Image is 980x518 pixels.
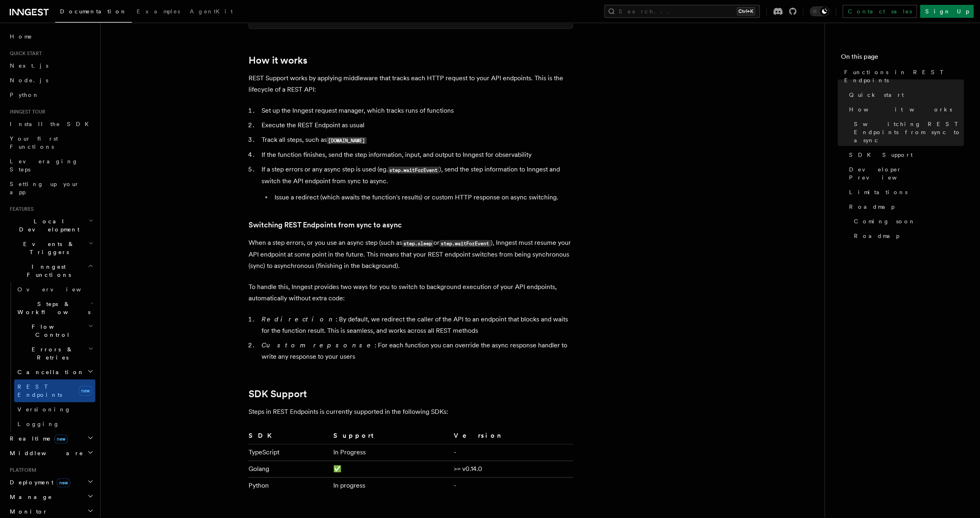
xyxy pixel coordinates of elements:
a: Sign Up [920,5,974,18]
span: Events & Triggers [6,240,88,256]
span: Setting up your app [10,181,79,195]
a: Install the SDK [6,117,95,131]
button: Deploymentnew [6,475,95,490]
span: AgentKit [190,8,233,15]
p: Steps in REST Endpoints is currently supported in the following SDKs: [249,406,573,417]
span: Inngest tour [6,109,45,115]
button: Toggle dark mode [810,6,829,16]
li: : For each function you can override the async response handler to write any response to your users [259,340,573,362]
a: Leveraging Steps [6,154,95,177]
a: Switching REST Endpoints from sync to async [249,219,402,231]
h4: On this page [841,52,964,65]
a: Next.js [6,58,95,73]
span: Logging [17,421,60,427]
button: Cancellation [14,365,95,379]
a: REST Endpointsnew [14,379,95,402]
th: SDK [249,430,330,444]
span: Functions in REST Endpoints [844,68,964,84]
span: Middleware [6,449,84,457]
span: Monitor [6,507,48,516]
span: Inngest Functions [6,263,88,279]
button: Errors & Retries [14,342,95,365]
span: Flow Control [14,323,88,339]
span: Home [10,32,32,41]
kbd: Ctrl+K [737,7,755,15]
li: Issue a redirect (which awaits the function's results) or custom HTTP response on async switching. [272,192,573,203]
a: Functions in REST Endpoints [841,65,964,88]
button: Manage [6,490,95,504]
a: Setting up your app [6,177,95,199]
div: Inngest Functions [6,282,95,431]
a: Overview [14,282,95,297]
span: SDK Support [849,151,913,159]
th: Support [330,430,450,444]
em: Redirection [262,315,336,323]
span: Local Development [6,217,88,233]
td: In Progress [330,444,450,461]
li: Track all steps, such as [259,134,573,146]
span: new [57,478,70,487]
code: step.sleep [402,240,433,247]
a: Your first Functions [6,131,95,154]
button: Realtimenew [6,431,95,446]
span: Leveraging Steps [10,158,78,173]
button: Steps & Workflows [14,297,95,319]
span: Quick start [6,50,42,57]
span: Cancellation [14,368,84,376]
a: How it works [846,102,964,117]
span: Quick start [849,91,904,99]
span: Errors & Retries [14,345,88,362]
span: Python [10,92,39,98]
span: Deployment [6,478,70,486]
td: ✅ [330,461,450,477]
li: : By default, we redirect the caller of the API to an endpoint that blocks and waits for the func... [259,314,573,336]
th: Version [450,430,573,444]
span: Limitations [849,188,907,196]
td: In progress [330,477,450,494]
a: Developer Preview [846,162,964,185]
a: Documentation [55,2,132,23]
a: Python [6,88,95,102]
a: Versioning [14,402,95,417]
span: new [54,435,68,443]
span: Your first Functions [10,135,58,150]
button: Inngest Functions [6,259,95,282]
span: Examples [137,8,180,15]
a: AgentKit [185,2,238,22]
li: Execute the REST Endpoint as usual [259,120,573,131]
span: Next.js [10,62,48,69]
span: Roadmap [854,232,899,240]
li: If a step errors or any async step is used (eg. ), send the step information to Inngest and switc... [259,164,573,203]
a: Switching REST Endpoints from sync to async [851,117,964,148]
td: Golang [249,461,330,477]
a: Quick start [846,88,964,102]
button: Local Development [6,214,95,237]
a: Examples [132,2,185,22]
span: Features [6,206,34,212]
span: Developer Preview [849,165,964,182]
td: - [450,477,573,494]
span: How it works [849,105,952,113]
span: Node.js [10,77,48,83]
span: Documentation [60,8,127,15]
span: REST Endpoints [17,383,62,398]
p: REST Support works by applying middleware that tracks each HTTP request to your API endpoints. Th... [249,73,573,95]
span: Coming soon [854,217,916,225]
a: SDK Support [249,388,307,400]
span: Install the SDK [10,121,94,127]
button: Search...Ctrl+K [604,5,760,18]
a: Node.js [6,73,95,88]
span: new [79,386,92,396]
code: step.waitForEvent [440,240,491,247]
span: Versioning [17,406,71,413]
td: - [450,444,573,461]
a: Limitations [846,185,964,199]
span: Roadmap [849,203,894,211]
span: Realtime [6,435,68,443]
button: Middleware [6,446,95,460]
span: Steps & Workflows [14,300,90,316]
a: Contact sales [843,5,917,18]
button: Events & Triggers [6,237,95,259]
li: Set up the Inngest request manager, which tracks runs of functions [259,105,573,116]
li: If the function finishes, send the step information, input, and output to Inngest for observability [259,149,573,161]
